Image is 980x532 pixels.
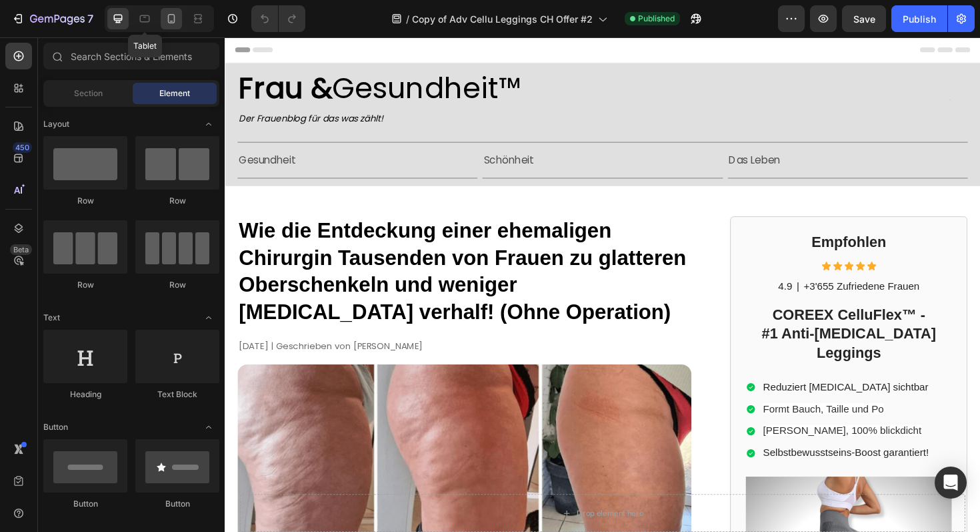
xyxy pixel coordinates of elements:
[87,11,93,27] p: 7
[225,37,980,532] iframe: Design area
[43,118,69,130] span: Layout
[373,499,443,509] div: Drop element here
[853,13,875,25] span: Save
[135,498,219,510] div: Button
[15,121,266,140] p: Gesundheit
[135,279,219,291] div: Row
[15,79,167,93] i: Der Frauenblog für das was zählt!
[580,285,742,302] strong: COREEX CelluFlex™ -
[43,498,127,510] div: Button
[13,142,32,153] div: 450
[638,13,675,25] span: Published
[570,388,698,399] span: Formt Bauch, Taille und Po
[74,87,103,99] span: Section
[570,433,745,447] p: Selbstbewusstseins-Boost garantiert!
[251,5,305,32] div: Undo/Redo
[586,257,601,271] p: 4.9
[613,257,736,271] p: +3'655 Zufriedene Frauen
[15,320,209,334] span: [DATE] | Geschrieben von [PERSON_NAME]
[412,12,593,26] span: Copy of Adv Cellu Leggings CH Offer #2
[10,244,32,255] div: Beta
[606,257,609,271] p: |
[534,121,785,140] p: Das Leben
[198,417,219,438] span: Toggle open
[891,5,947,32] button: Publish
[135,195,219,207] div: Row
[15,32,314,75] span: Gesundheit™
[15,192,489,303] strong: Wie die Entdeckung einer ehemaligen Chirurgin Tausenden von Frauen zu glatteren Oberschenkeln und...
[43,195,127,207] div: Row
[43,279,127,291] div: Row
[135,388,219,401] div: Text Block
[43,421,68,433] span: Button
[935,467,967,499] div: Open Intercom Messenger
[406,12,409,26] span: /
[570,411,738,422] span: [PERSON_NAME], 100% blickdicht
[159,87,190,99] span: Element
[552,206,770,229] h2: Empfohlen
[198,113,219,135] span: Toggle open
[15,32,113,75] strong: Frau &
[274,121,525,140] p: Schönheit
[43,312,60,324] span: Text
[5,5,99,32] button: 7
[198,307,219,328] span: Toggle open
[43,43,219,69] input: Search Sections & Elements
[903,12,936,26] div: Publish
[43,388,127,401] div: Heading
[842,5,886,32] button: Save
[570,364,745,378] p: Reduziert [MEDICAL_DATA] sichtbar
[569,305,753,342] strong: #1 Anti-[MEDICAL_DATA] Leggings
